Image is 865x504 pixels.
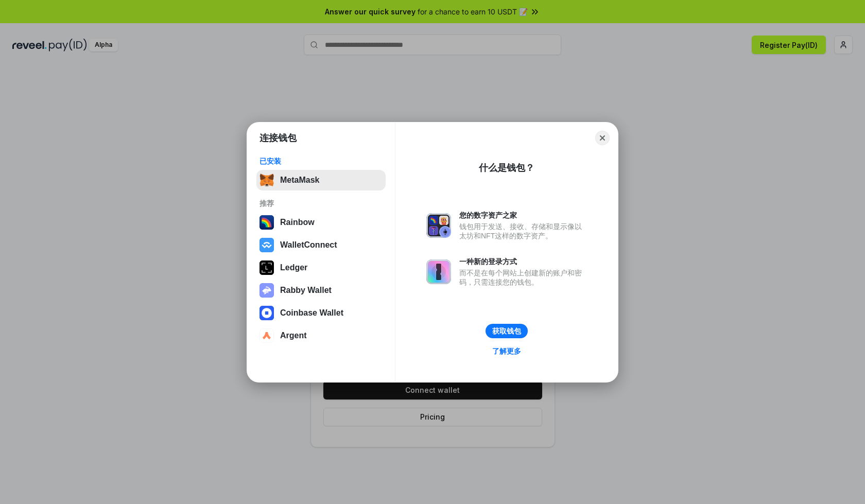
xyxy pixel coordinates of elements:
[280,331,307,340] div: Argent
[595,131,610,145] button: Close
[259,157,383,166] div: 已安装
[459,257,587,266] div: 一种新的登录方式
[280,263,307,272] div: Ledger
[486,344,527,358] a: 了解更多
[259,215,274,230] img: svg+xml,%3Csvg%20width%3D%22120%22%20height%3D%22120%22%20viewBox%3D%220%200%20120%20120%22%20fil...
[459,211,587,220] div: 您的数字资产之家
[459,222,587,240] div: 钱包用于发送、接收、存储和显示像以太坊和NFT这样的数字资产。
[426,259,451,284] img: svg+xml,%3Csvg%20xmlns%3D%22http%3A%2F%2Fwww.w3.org%2F2000%2Fsvg%22%20fill%3D%22none%22%20viewBox...
[259,132,297,144] h1: 连接钱包
[256,303,386,323] button: Coinbase Wallet
[280,286,332,295] div: Rabby Wallet
[280,308,343,318] div: Coinbase Wallet
[426,213,451,238] img: svg+xml,%3Csvg%20xmlns%3D%22http%3A%2F%2Fwww.w3.org%2F2000%2Fsvg%22%20fill%3D%22none%22%20viewBox...
[280,176,319,185] div: MetaMask
[486,324,528,338] button: 获取钱包
[256,212,386,233] button: Rainbow
[256,257,386,278] button: Ledger
[259,283,274,298] img: svg+xml,%3Csvg%20xmlns%3D%22http%3A%2F%2Fwww.w3.org%2F2000%2Fsvg%22%20fill%3D%22none%22%20viewBox...
[256,170,386,190] button: MetaMask
[459,268,587,287] div: 而不是在每个网站上创建新的账户和密码，只需连接您的钱包。
[280,240,337,250] div: WalletConnect
[492,326,521,336] div: 获取钱包
[256,235,386,255] button: WalletConnect
[259,173,274,187] img: svg+xml,%3Csvg%20fill%3D%22none%22%20height%3D%2233%22%20viewBox%3D%220%200%2035%2033%22%20width%...
[256,325,386,346] button: Argent
[259,306,274,320] img: svg+xml,%3Csvg%20width%3D%2228%22%20height%3D%2228%22%20viewBox%3D%220%200%2028%2028%22%20fill%3D...
[259,328,274,343] img: svg+xml,%3Csvg%20width%3D%2228%22%20height%3D%2228%22%20viewBox%3D%220%200%2028%2028%22%20fill%3D...
[492,346,521,356] div: 了解更多
[259,199,383,208] div: 推荐
[259,238,274,252] img: svg+xml,%3Csvg%20width%3D%2228%22%20height%3D%2228%22%20viewBox%3D%220%200%2028%2028%22%20fill%3D...
[479,162,534,174] div: 什么是钱包？
[280,218,315,227] div: Rainbow
[259,260,274,275] img: svg+xml,%3Csvg%20xmlns%3D%22http%3A%2F%2Fwww.w3.org%2F2000%2Fsvg%22%20width%3D%2228%22%20height%3...
[256,280,386,301] button: Rabby Wallet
